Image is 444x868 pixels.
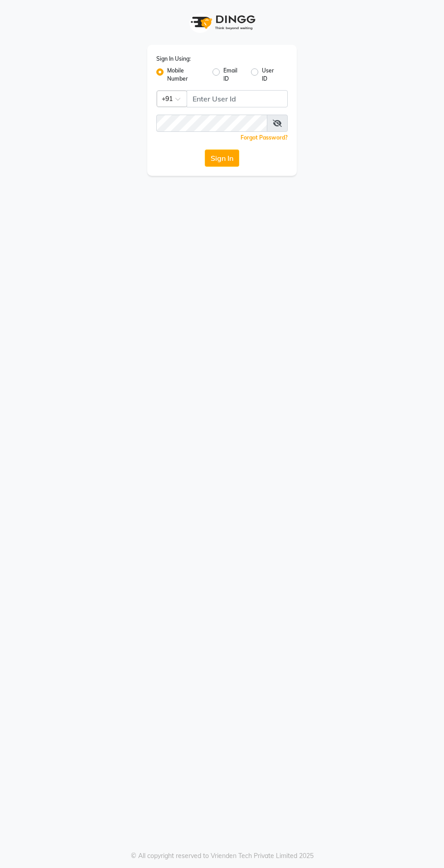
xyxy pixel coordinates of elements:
label: User ID [262,67,280,83]
a: Forgot Password? [241,134,288,141]
input: Username [156,115,267,132]
label: Email ID [223,67,244,83]
button: Sign In [205,149,239,167]
label: Mobile Number [167,67,205,83]
label: Sign In Using: [156,55,191,63]
input: Username [187,90,288,107]
img: logo1.svg [186,9,258,36]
